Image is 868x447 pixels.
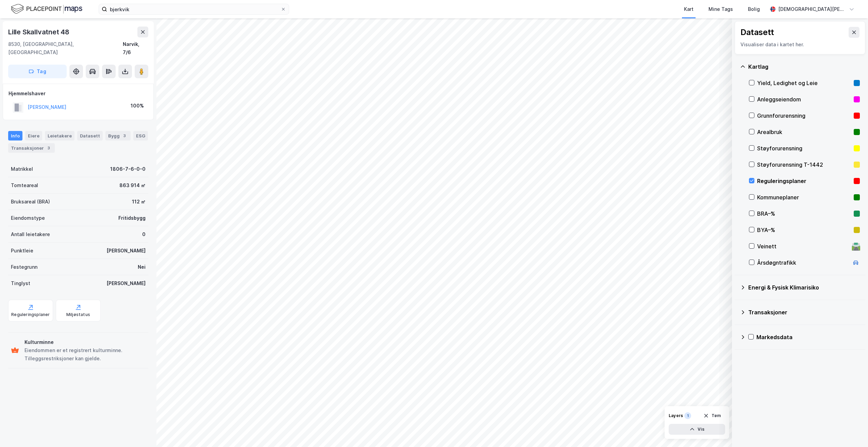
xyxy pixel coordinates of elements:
[119,181,146,189] div: 863 914 ㎡
[8,143,55,153] div: Transaksjoner
[77,131,103,140] div: Datasett
[106,247,146,255] div: [PERSON_NAME]
[851,242,861,251] div: 🛣️
[757,242,849,250] div: Veinett
[748,283,860,292] div: Energi & Fysisk Klimarisiko
[669,413,683,418] div: Layers
[25,131,42,140] div: Eiere
[669,424,725,435] button: Vis
[778,5,846,13] div: [DEMOGRAPHIC_DATA][PERSON_NAME]
[121,132,128,139] div: 3
[708,5,733,13] div: Mine Tags
[757,112,851,120] div: Grunnforurensning
[748,308,860,316] div: Transaksjoner
[138,263,146,271] div: Nei
[45,131,74,140] div: Leietakere
[756,333,860,341] div: Markedsdata
[11,3,82,15] img: logo.f888ab2527a4732fd821a326f86c7f29.svg
[11,230,50,238] div: Antall leietakere
[105,131,131,140] div: Bygg
[757,144,851,152] div: Støyforurensning
[684,5,694,13] div: Kart
[684,412,691,419] div: 1
[131,102,144,110] div: 100%
[748,63,860,71] div: Kartlag
[740,27,774,38] div: Datasett
[11,279,30,287] div: Tinglyst
[106,279,146,287] div: [PERSON_NAME]
[8,131,22,140] div: Info
[11,247,33,255] div: Punktleie
[757,226,851,234] div: BYA–%
[107,4,281,14] input: Søk på adresse, matrikkel, gårdeiere, leietakere eller personer
[757,259,849,267] div: Årsdøgntrafikk
[123,40,148,56] div: Narvik, 7/6
[11,181,38,189] div: Tomteareal
[740,40,859,49] div: Visualiser data i kartet her.
[757,161,851,169] div: Støyforurensning T-1442
[133,131,148,140] div: ESG
[757,193,851,201] div: Kommuneplaner
[699,410,725,421] button: Tøm
[132,198,146,206] div: 112 ㎡
[748,5,760,13] div: Bolig
[757,177,851,185] div: Reguleringsplaner
[24,338,146,346] div: Kulturminne
[757,79,851,87] div: Yield, Ledighet og Leie
[11,312,50,317] div: Reguleringsplaner
[834,414,868,447] iframe: Chat Widget
[24,346,146,363] div: Eiendommen er et registrert kulturminne. Tilleggsrestriksjoner kan gjelde.
[757,210,851,218] div: BRA–%
[757,95,851,103] div: Anleggseiendom
[118,214,146,222] div: Fritidsbygg
[11,214,45,222] div: Eiendomstype
[45,145,52,151] div: 3
[11,263,37,271] div: Festegrunn
[11,198,50,206] div: Bruksareal (BRA)
[8,40,123,56] div: 8530, [GEOGRAPHIC_DATA], [GEOGRAPHIC_DATA]
[8,27,71,37] div: Lille Skallvatnet 48
[66,312,90,317] div: Miljøstatus
[757,128,851,136] div: Arealbruk
[9,89,148,98] div: Hjemmelshaver
[11,165,33,173] div: Matrikkel
[110,165,146,173] div: 1806-7-6-0-0
[8,65,67,78] button: Tag
[142,230,146,238] div: 0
